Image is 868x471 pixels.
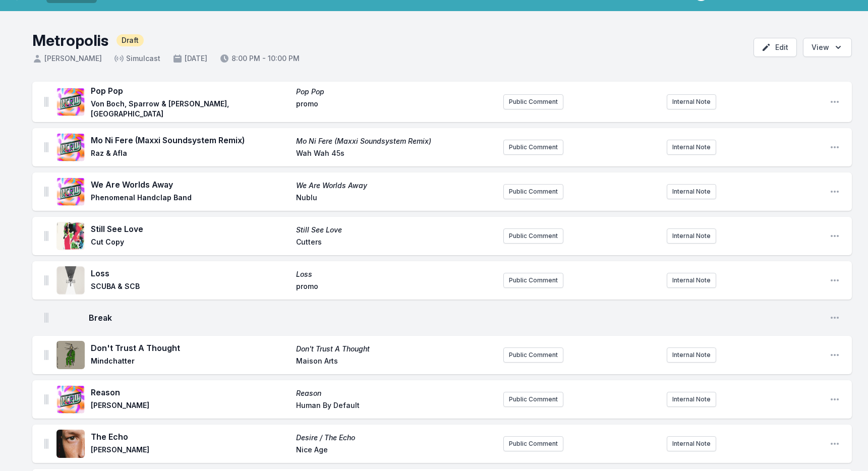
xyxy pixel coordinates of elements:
[667,140,716,155] button: Internal Note
[56,266,85,295] img: Loss
[667,184,716,199] button: Internal Note
[117,34,144,46] span: Draft
[44,439,48,449] img: Drag Handle
[667,392,716,407] button: Internal Note
[91,431,290,443] span: The Echo
[296,193,495,205] span: Nublu
[89,312,822,324] span: Break
[296,237,495,249] span: Cutters
[296,269,495,279] span: Loss
[830,439,840,449] button: Open playlist item options
[830,350,840,360] button: Open playlist item options
[296,445,495,457] span: Nice Age
[91,400,290,413] span: [PERSON_NAME]
[503,347,563,363] button: Public Comment
[503,228,563,244] button: Public Comment
[32,53,102,64] span: [PERSON_NAME]
[296,225,495,235] span: Still See Love
[503,140,563,155] button: Public Comment
[296,136,495,146] span: Mo Ni Fere (Maxxi Soundsystem Remix)
[296,148,495,160] span: Wah Wah 45s
[830,394,840,404] button: Open playlist item options
[91,134,290,146] span: Mo Ni Fere (Maxxi Soundsystem Remix)
[503,436,563,451] button: Public Comment
[44,231,48,241] img: Drag Handle
[91,342,290,354] span: Don't Trust A Thought
[667,347,716,363] button: Internal Note
[296,281,495,293] span: promo
[56,385,85,414] img: Reason
[503,273,563,288] button: Public Comment
[44,350,48,360] img: Drag Handle
[44,187,48,197] img: Drag Handle
[830,187,840,197] button: Open playlist item options
[32,31,108,49] h1: Metropolis
[296,87,495,97] span: Pop Pop
[296,344,495,354] span: Don't Trust A Thought
[56,88,85,116] img: Pop Pop
[754,38,797,57] button: Edit
[830,275,840,285] button: Open playlist item options
[503,94,563,109] button: Public Comment
[296,433,495,443] span: Desire / The Echo
[91,386,290,398] span: Reason
[44,275,48,285] img: Drag Handle
[503,184,563,199] button: Public Comment
[91,356,290,368] span: Mindchatter
[91,223,290,235] span: Still See Love
[91,193,290,205] span: Phenomenal Handclap Band
[296,388,495,398] span: Reason
[44,394,48,404] img: Drag Handle
[830,97,840,107] button: Open playlist item options
[296,356,495,368] span: Maison Arts
[830,142,840,152] button: Open playlist item options
[114,53,160,64] span: Simulcast
[830,313,840,323] button: Open playlist item options
[44,313,48,323] img: Drag Handle
[172,53,207,64] span: [DATE]
[91,179,290,191] span: We Are Worlds Away
[56,222,85,250] img: Still See Love
[296,400,495,413] span: Human By Default
[91,148,290,160] span: Raz & Afla
[91,237,290,249] span: Cut Copy
[296,99,495,119] span: promo
[91,445,290,457] span: [PERSON_NAME]
[296,181,495,191] span: We Are Worlds Away
[503,392,563,407] button: Public Comment
[56,341,85,369] img: Don't Trust A Thought
[91,281,290,293] span: SCUBA & SCB
[219,53,300,64] span: 8:00 PM - 10:00 PM
[44,142,48,152] img: Drag Handle
[667,436,716,451] button: Internal Note
[91,85,290,97] span: Pop Pop
[667,273,716,288] button: Internal Note
[830,231,840,241] button: Open playlist item options
[44,97,48,107] img: Drag Handle
[56,178,85,206] img: We Are Worlds Away
[667,94,716,109] button: Internal Note
[803,38,852,57] button: Open options
[56,133,85,161] img: Mo Ni Fere (Maxxi Soundsystem Remix)
[91,267,290,279] span: Loss
[667,228,716,244] button: Internal Note
[56,430,85,458] img: Desire / The Echo
[91,99,290,119] span: Von Boch, Sparrow & [PERSON_NAME], [GEOGRAPHIC_DATA]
